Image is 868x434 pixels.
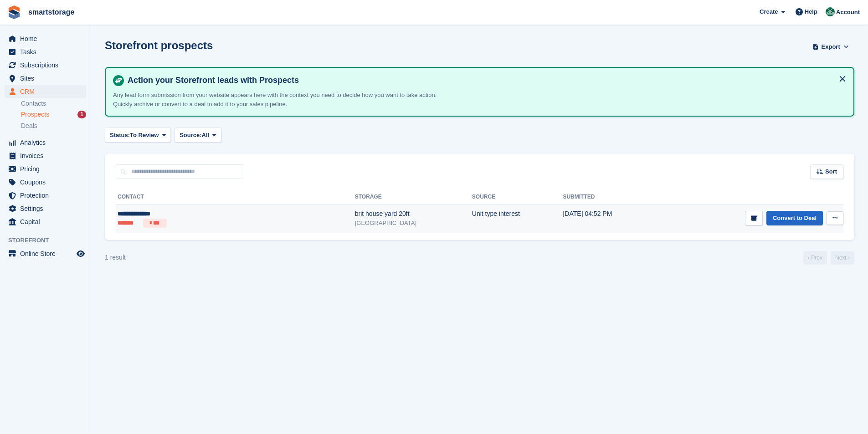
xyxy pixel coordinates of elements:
a: Convert to Deal [766,211,823,226]
span: Online Store [20,247,75,260]
span: Protection [20,189,75,202]
a: menu [5,85,86,98]
span: Export [822,42,840,51]
a: menu [5,46,86,58]
td: Unit type interest [472,204,563,233]
a: Prospects 1 [21,110,86,119]
p: Any lead form submission from your website appears here with the context you need to decide how y... [113,91,455,108]
a: Next [831,251,854,265]
div: 1 result [105,253,126,262]
img: stora-icon-8386f47178a22dfd0bd8f6a31ec36ba5ce8667c1dd55bd0f319d3a0aa187defe.svg [7,5,21,19]
a: menu [5,176,86,189]
img: Peter Britcliffe [826,7,835,16]
td: [DATE] 04:52 PM [563,204,656,233]
span: Tasks [20,46,75,58]
h1: Storefront prospects [105,39,213,51]
th: Contact [116,190,355,204]
a: Deals [21,121,86,131]
span: To Review [130,131,159,140]
button: Export [811,39,851,54]
a: menu [5,215,86,228]
a: Previous [803,251,827,265]
span: Deals [21,122,37,130]
a: Preview store [75,248,86,259]
span: Pricing [20,163,75,175]
span: Prospects [21,110,49,119]
div: brit house yard 20ft [355,209,472,219]
a: menu [5,149,86,162]
span: Settings [20,202,75,215]
span: Storefront [8,236,91,245]
a: menu [5,163,86,175]
span: Subscriptions [20,59,75,71]
a: menu [5,59,86,71]
span: All [202,131,210,140]
th: Source [472,190,563,204]
a: menu [5,136,86,149]
span: Invoices [20,149,75,162]
span: Status: [110,131,130,140]
span: Sort [825,167,837,176]
a: menu [5,202,86,215]
nav: Page [801,251,856,265]
span: Capital [20,215,75,228]
a: menu [5,32,86,45]
span: Coupons [20,176,75,189]
span: Home [20,32,75,45]
span: Account [836,8,860,17]
a: Contacts [21,99,86,108]
span: Sites [20,72,75,85]
a: menu [5,72,86,85]
h4: Action your Storefront leads with Prospects [124,75,846,86]
div: 1 [77,111,86,118]
span: Source: [180,131,201,140]
th: Storage [355,190,472,204]
button: Status: To Review [105,128,171,143]
a: smartstorage [25,5,78,20]
span: Create [760,7,778,16]
a: menu [5,189,86,202]
div: [GEOGRAPHIC_DATA] [355,219,472,228]
span: CRM [20,85,75,98]
span: Help [805,7,817,16]
button: Source: All [175,128,221,143]
th: Submitted [563,190,656,204]
a: menu [5,247,86,260]
span: Analytics [20,136,75,149]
